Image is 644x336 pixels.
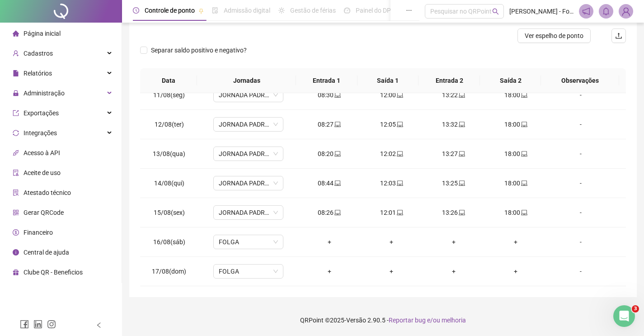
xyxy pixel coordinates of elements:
span: dollar [13,229,19,236]
div: - [554,178,607,188]
div: - [554,208,607,218]
div: 18:00 [492,90,540,100]
span: search [492,8,499,15]
div: 12:03 [367,178,415,188]
span: laptop [520,151,527,157]
span: 11/08(seg) [153,91,185,99]
span: laptop [458,92,465,98]
span: Observações [548,76,611,85]
span: 14/08(qui) [154,180,184,187]
span: home [13,30,19,37]
span: laptop [396,92,403,98]
span: Admissão digital [224,7,270,14]
div: 13:32 [430,119,478,129]
span: laptop [396,180,403,186]
span: api [13,150,19,156]
span: laptop [458,121,465,128]
span: qrcode [13,209,19,216]
div: 08:27 [306,119,353,129]
span: pushpin [198,8,204,14]
span: Gestão de férias [290,7,336,14]
span: audit [13,170,19,176]
div: + [430,237,478,247]
span: file [13,70,19,76]
span: Gerar QRCode [24,209,64,216]
span: laptop [520,92,527,98]
div: 12:02 [367,149,415,159]
div: - [554,237,607,247]
span: ellipsis [406,7,412,14]
div: 12:00 [367,90,415,100]
span: notification [582,7,590,15]
iframe: Intercom live chat [613,305,635,327]
img: 12433 [619,5,633,18]
span: Ver espelho de ponto [525,31,583,41]
footer: QRPoint © 2025 - 2.90.5 - [122,304,644,336]
span: FOLGA [219,265,278,278]
span: [PERSON_NAME] - For Plus propaganda [509,6,573,16]
span: Controle de ponto [145,7,195,14]
span: Financeiro [24,229,53,236]
span: laptop [396,151,403,157]
span: JORNADA PADRÃO [219,147,278,161]
div: - [554,149,607,159]
span: JORNADA PADRÃO [219,206,278,219]
span: bell [602,7,610,15]
span: 13/08(qua) [153,150,185,157]
div: + [306,237,353,247]
span: Versão [346,317,366,324]
div: 08:30 [306,90,353,100]
span: export [13,110,19,116]
span: laptop [334,209,341,216]
span: Administração [24,90,65,97]
span: laptop [520,209,527,216]
span: FOLGA [219,235,278,249]
span: 15/08(sex) [154,209,185,216]
div: 13:22 [430,90,478,100]
span: Cadastros [24,50,53,57]
span: 16/08(sáb) [153,238,185,246]
span: laptop [458,180,465,186]
th: Saída 1 [357,68,419,93]
div: 12:05 [367,119,415,129]
span: laptop [334,180,341,186]
span: 12/08(ter) [155,121,184,128]
span: Acesso à API [24,149,60,156]
span: sync [13,130,19,136]
div: + [367,237,415,247]
th: Observações [541,68,619,93]
div: + [367,266,415,276]
span: gift [13,269,19,275]
span: laptop [520,180,527,186]
span: Página inicial [24,30,61,37]
th: Entrada 2 [418,68,480,93]
span: laptop [334,121,341,128]
span: Integrações [24,129,57,137]
th: Data [140,68,197,93]
span: Separar saldo positivo e negativo? [147,45,250,55]
span: laptop [334,92,341,98]
span: JORNADA PADRÃO [219,88,278,102]
span: 17/08(dom) [152,268,186,275]
span: dashboard [344,7,350,14]
span: laptop [520,121,527,128]
span: instagram [47,320,56,329]
span: Atestado técnico [24,189,71,196]
span: JORNADA PADRÃO [219,176,278,190]
span: left [96,322,102,328]
th: Saída 2 [480,68,541,93]
div: 18:00 [492,178,540,188]
span: file-done [212,7,218,14]
span: upload [615,32,622,39]
span: laptop [396,121,403,128]
div: + [430,266,478,276]
span: Reportar bug e/ou melhoria [389,317,466,324]
button: Ver espelho de ponto [517,28,591,43]
span: user-add [13,50,19,57]
span: laptop [458,209,465,216]
div: 12:01 [367,208,415,218]
span: 3 [632,305,639,312]
th: Entrada 1 [296,68,357,93]
span: info-circle [13,249,19,256]
div: 08:20 [306,149,353,159]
